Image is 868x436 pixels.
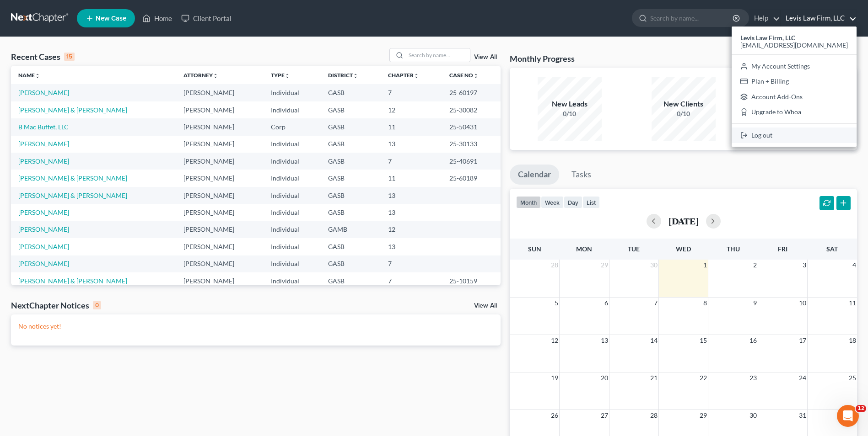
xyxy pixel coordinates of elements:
[18,191,127,199] a: [PERSON_NAME] & [PERSON_NAME]
[35,73,40,79] i: unfold_more
[381,153,442,170] td: 7
[582,196,600,208] button: list
[550,260,559,271] span: 28
[510,165,559,185] a: Calendar
[353,73,358,79] i: unfold_more
[176,221,264,238] td: [PERSON_NAME]
[554,298,559,308] span: 5
[18,123,69,131] a: B Mac Buffet, LLC
[321,84,381,101] td: GASB
[848,298,857,308] span: 11
[321,221,381,238] td: GAMB
[652,109,716,118] div: 0/10
[798,335,807,346] span: 17
[321,101,381,118] td: GASB
[732,27,857,147] div: Levis Law Firm, LLC
[749,372,758,383] span: 23
[381,84,442,101] td: 7
[64,53,75,61] div: 15
[442,272,501,289] td: 25-10159
[381,255,442,272] td: 7
[848,372,857,383] span: 25
[264,221,321,238] td: Individual
[474,54,497,60] a: View All
[264,136,321,153] td: Individual
[321,153,381,170] td: GASB
[176,136,264,153] td: [PERSON_NAME]
[285,73,290,79] i: unfold_more
[176,153,264,170] td: [PERSON_NAME]
[702,298,708,308] span: 8
[321,136,381,153] td: GASB
[406,48,470,62] input: Search by name...
[264,255,321,272] td: Individual
[650,10,734,27] input: Search by name...
[18,174,127,182] a: [PERSON_NAME] & [PERSON_NAME]
[321,187,381,204] td: GASB
[271,72,290,79] a: Typeunfold_more
[18,208,69,216] a: [PERSON_NAME]
[264,238,321,255] td: Individual
[381,118,442,135] td: 11
[18,260,69,267] a: [PERSON_NAME]
[381,272,442,289] td: 7
[802,260,807,271] span: 3
[600,335,609,346] span: 13
[826,245,838,253] span: Sat
[550,410,559,421] span: 26
[213,73,218,79] i: unfold_more
[649,335,658,346] span: 14
[563,165,599,185] a: Tasks
[388,72,419,79] a: Chapterunfold_more
[600,260,609,271] span: 29
[449,72,479,79] a: Case Nounfold_more
[381,221,442,238] td: 12
[852,260,857,271] span: 4
[564,196,582,208] button: day
[732,89,857,105] a: Account Add-Ons
[321,170,381,186] td: GASB
[740,41,848,49] span: [EMAIL_ADDRESS][DOMAIN_NAME]
[381,187,442,204] td: 13
[740,34,795,42] strong: Levis Law Firm, LLC
[732,58,857,74] a: My Account Settings
[473,73,479,79] i: unfold_more
[604,298,609,308] span: 6
[381,238,442,255] td: 13
[138,10,177,27] a: Home
[264,153,321,170] td: Individual
[264,170,321,186] td: Individual
[264,101,321,118] td: Individual
[18,322,493,331] p: No notices yet!
[538,99,602,109] div: New Leads
[516,196,541,208] button: month
[442,101,501,118] td: 25-30082
[669,216,699,226] h2: [DATE]
[752,298,758,308] span: 9
[18,157,69,165] a: [PERSON_NAME]
[176,101,264,118] td: [PERSON_NAME]
[702,260,708,271] span: 1
[177,10,236,27] a: Client Portal
[176,118,264,135] td: [PERSON_NAME]
[649,410,658,421] span: 28
[18,140,69,148] a: [PERSON_NAME]
[550,335,559,346] span: 12
[321,255,381,272] td: GASB
[474,303,497,309] a: View All
[653,298,658,308] span: 7
[848,335,857,346] span: 18
[321,238,381,255] td: GASB
[381,170,442,186] td: 11
[676,245,691,253] span: Wed
[699,410,708,421] span: 29
[749,10,780,27] a: Help
[176,84,264,101] td: [PERSON_NAME]
[856,405,866,412] span: 12
[538,109,602,118] div: 0/10
[732,105,857,120] a: Upgrade to Whoa
[649,372,658,383] span: 21
[749,335,758,346] span: 16
[727,245,740,253] span: Thu
[93,301,101,309] div: 0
